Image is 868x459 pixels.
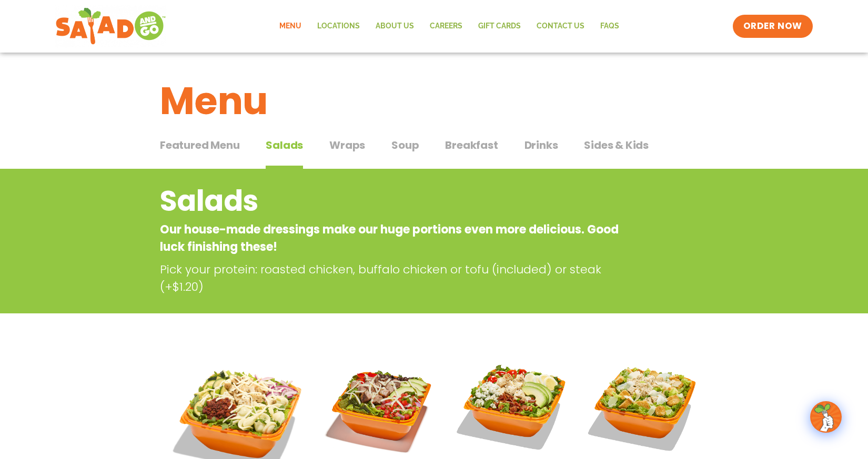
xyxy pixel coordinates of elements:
span: ORDER NOW [743,20,802,33]
a: FAQs [592,14,627,38]
span: Wraps [329,137,365,153]
span: Breakfast [445,137,498,153]
a: ORDER NOW [733,15,813,38]
p: Our house-made dressings make our huge portions even more delicious. Good luck finishing these! [160,221,623,256]
nav: Menu [271,14,627,38]
div: Tabbed content [160,134,708,169]
h1: Menu [160,73,708,129]
a: Menu [271,14,309,38]
a: Contact Us [529,14,592,38]
span: Salads [266,137,303,153]
a: GIFT CARDS [470,14,529,38]
span: Sides & Kids [584,137,649,153]
a: About Us [368,14,422,38]
span: Drinks [524,137,558,153]
span: Soup [391,137,419,153]
img: wpChatIcon [811,402,841,432]
img: new-SAG-logo-768×292 [55,5,166,47]
a: Careers [422,14,470,38]
p: Pick your protein: roasted chicken, buffalo chicken or tofu (included) or steak (+$1.20) [160,261,628,295]
a: Locations [309,14,368,38]
h2: Salads [160,180,623,222]
span: Featured Menu [160,137,239,153]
